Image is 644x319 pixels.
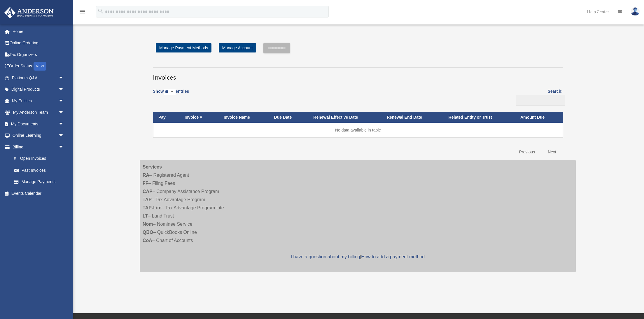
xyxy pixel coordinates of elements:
th: Renewal End Date: activate to sort column ascending [381,112,443,123]
th: Related Entity or Trust: activate to sort column ascending [443,112,515,123]
a: Digital Productsarrow_drop_down [4,84,73,95]
div: – Registered Agent – Filing Fees – Company Assistance Program – Tax Advantage Program – Tax Advan... [140,160,576,272]
a: Manage Account [219,43,256,52]
a: Manage Payment Methods [156,43,211,52]
a: $Open Invoices [8,153,67,165]
span: arrow_drop_down [58,141,70,153]
strong: Services [143,164,162,169]
a: Order StatusNEW [4,60,73,72]
th: Renewal Effective Date: activate to sort column ascending [308,112,381,123]
a: Platinum Q&Aarrow_drop_down [4,72,73,84]
th: Pay: activate to sort column descending [153,112,179,123]
a: Billingarrow_drop_down [4,141,70,153]
a: menu [79,10,86,15]
strong: Nom [143,222,153,227]
strong: CoA [143,238,152,243]
a: Previous [515,146,539,158]
a: My Entitiesarrow_drop_down [4,95,73,107]
a: Next [543,146,561,158]
span: arrow_drop_down [58,72,70,84]
img: User Pic [631,7,640,16]
a: Events Calendar [4,187,73,199]
a: Tax Organizers [4,49,73,60]
strong: RA [143,173,149,178]
a: Past Invoices [8,164,70,176]
th: Due Date: activate to sort column ascending [269,112,308,123]
a: My Anderson Teamarrow_drop_down [4,107,73,118]
span: arrow_drop_down [58,95,70,107]
span: arrow_drop_down [58,107,70,119]
strong: TAP-Lite [143,205,162,210]
strong: FF [143,181,148,186]
label: Show entries [153,88,189,101]
td: No data available in table [153,123,563,137]
i: search [97,8,104,14]
a: Online Learningarrow_drop_down [4,130,73,141]
a: My Documentsarrow_drop_down [4,118,73,130]
a: I have a question about my billing [291,254,360,259]
span: arrow_drop_down [58,130,70,142]
input: Search: [516,95,565,106]
a: How to add a payment method [361,254,425,259]
th: Invoice Name: activate to sort column ascending [218,112,269,123]
i: menu [79,8,86,15]
img: Anderson Advisors Platinum Portal [3,7,55,18]
span: arrow_drop_down [58,118,70,130]
a: Home [4,26,73,37]
strong: LT [143,213,148,218]
label: Search: [514,88,563,106]
th: Amount Due: activate to sort column ascending [515,112,563,123]
p: | [143,253,573,261]
span: arrow_drop_down [58,84,70,96]
select: Showentries [164,89,176,95]
a: Online Ordering [4,37,73,49]
a: Manage Payments [8,176,70,188]
th: Invoice #: activate to sort column ascending [179,112,218,123]
strong: QBO [143,230,153,235]
strong: CAP [143,189,153,194]
strong: TAP [143,197,152,202]
h3: Invoices [153,67,563,82]
span: $ [17,155,20,162]
div: NEW [34,62,46,71]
